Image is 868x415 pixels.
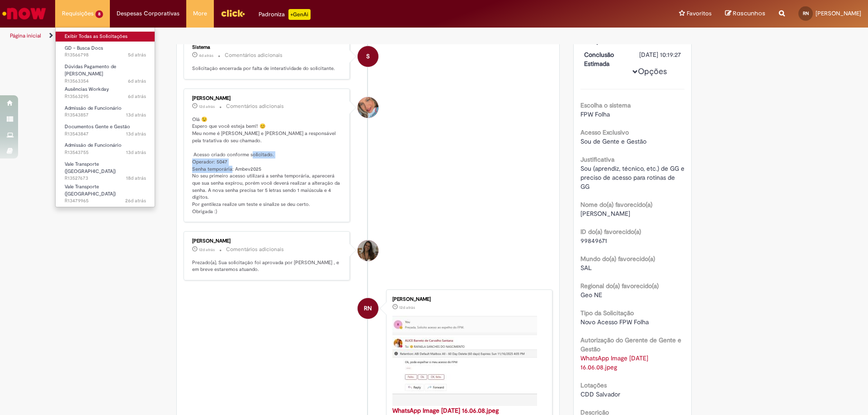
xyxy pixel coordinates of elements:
span: 5d atrás [128,51,146,58]
span: S [366,46,370,67]
a: Download de WhatsApp Image 2025-09-17 at 16.06.08.jpeg [580,354,650,371]
time: 04/09/2025 10:16:17 [125,197,146,204]
time: 17/09/2025 16:19:26 [199,247,215,252]
time: 17/09/2025 14:14:34 [126,112,146,118]
span: 26d atrás [125,197,146,204]
span: Geo NE [580,291,602,299]
span: Requisições [62,9,94,18]
b: Escolha o sistema [580,101,631,109]
div: [PERSON_NAME] [192,96,343,101]
a: Aberto R13527673 : Vale Transporte (VT) [56,159,155,179]
a: Aberto R13563354 : Dúvidas Pagamento de Salário [56,62,155,81]
span: Rascunhos [733,9,765,18]
b: Regional do(a) favorecido(a) [580,282,659,290]
span: 12d atrás [399,305,415,310]
b: Mundo do(a) favorecido(a) [580,255,655,263]
time: 26/09/2025 09:46:19 [199,53,213,58]
span: [PERSON_NAME] [580,210,630,218]
div: [PERSON_NAME] [392,297,543,302]
b: Tipo da Solicitação [580,309,634,317]
span: Admissão de Funcionário [65,105,122,112]
span: Sou de Gente e Gestão [580,137,646,145]
p: +GenAi [288,9,311,20]
div: Alice Barreto De Carvalho Santana [358,240,378,261]
small: Comentários adicionais [226,246,284,253]
p: Prezado(a), Sua solicitação foi aprovada por [PERSON_NAME] , e em breve estaremos atuando. [192,259,343,273]
a: Aberto R13566798 : GD - Busca Docs [56,43,155,60]
span: Documentos Gente e Gestão [65,123,130,130]
span: Ausências Workday [65,86,109,93]
div: Padroniza [259,9,311,20]
span: R13543755 [65,149,146,156]
img: ServiceNow [1,5,47,23]
time: 12/09/2025 13:27:54 [126,175,146,182]
dt: Conclusão Estimada [577,50,633,68]
div: Jacqueline Andrade Galani [358,97,378,118]
time: 25/09/2025 14:07:54 [128,51,146,58]
span: 12d atrás [199,247,215,252]
time: 17/09/2025 16:13:19 [639,37,663,45]
img: click_logo_yellow_360x200.png [221,6,245,20]
a: Aberto R13543847 : Documentos Gente e Gestão [56,122,155,139]
span: RN [803,10,809,16]
span: 6d atrás [128,78,146,84]
span: 12d atrás [199,104,215,109]
b: Lotações [580,381,607,389]
span: GD - Busca Docs [65,45,103,51]
div: System [358,46,378,67]
span: 13d atrás [126,112,146,118]
span: 8 [95,10,103,18]
time: 24/09/2025 14:40:41 [128,78,146,84]
div: Sistema [192,45,343,50]
span: Novo Acesso FPW Folha [580,318,649,326]
small: Comentários adicionais [226,103,284,110]
small: Comentários adicionais [225,51,283,59]
span: [PERSON_NAME] [816,9,861,17]
span: SAL [580,264,592,272]
span: R13527673 [65,175,146,182]
b: Autorização do Gerente de Gente e Gestão [580,336,681,353]
span: CDD Salvador [580,390,620,398]
b: ID do(a) favorecido(a) [580,228,641,236]
span: R13563295 [65,93,146,100]
div: [DATE] 10:19:27 [639,50,681,59]
span: 99849671 [580,237,607,245]
span: Sou (aprendiz, técnico, etc.) de GG e preciso de acesso para rotinas de GG [580,164,686,191]
span: Vale Transporte ([GEOGRAPHIC_DATA]) [65,161,116,175]
span: R13566798 [65,51,146,59]
span: Favoritos [687,9,712,18]
span: R13543847 [65,131,146,138]
a: Aberto R13543755 : Admissão de Funcionário [56,140,155,157]
span: Dúvidas Pagamento de [PERSON_NAME] [65,63,116,77]
a: Rascunhos [725,9,765,18]
b: Nome do(a) favorecido(a) [580,201,652,209]
span: 13d atrás [126,131,146,137]
div: [PERSON_NAME] [192,238,343,244]
span: 13d atrás [126,149,146,156]
span: 6d atrás [128,93,146,100]
time: 17/09/2025 16:06:35 [399,305,415,310]
span: R13563354 [65,78,146,85]
ul: Requisições [55,27,155,207]
span: 18d atrás [126,175,146,182]
span: R13479965 [65,197,146,205]
a: Aberto R13543857 : Admissão de Funcionário [56,103,155,120]
span: R13543857 [65,112,146,119]
b: Justificativa [580,155,614,163]
a: Exibir Todas as Solicitações [56,32,155,42]
a: Página inicial [10,32,41,39]
time: 17/09/2025 13:55:26 [126,149,146,156]
strong: WhatsApp Image [DATE] 16.06.08.jpeg [392,406,499,415]
span: Despesas Corporativas [117,9,179,18]
time: 18/09/2025 11:46:18 [199,104,215,109]
a: Aberto R13479965 : Vale Transporte (VT) [56,182,155,201]
span: More [193,9,207,18]
span: Vale Transporte ([GEOGRAPHIC_DATA]) [65,183,116,197]
span: RN [364,298,372,319]
ul: Trilhas de página [7,28,572,44]
p: Solicitação encerrada por falta de interatividade do solicitante. [192,65,343,72]
span: 12d atrás [639,37,663,45]
span: FPW Folha [580,110,610,118]
time: 17/09/2025 14:13:20 [126,131,146,137]
div: Rafaela Sanches Do Nascimento [358,298,378,319]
